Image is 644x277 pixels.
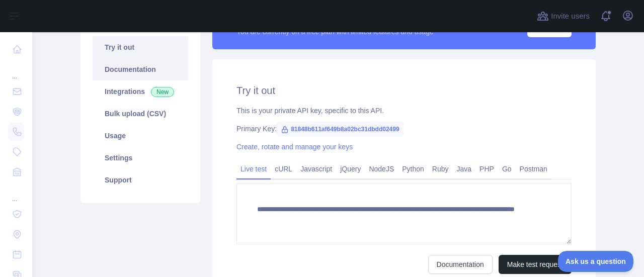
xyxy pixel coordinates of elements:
[453,161,476,177] a: Java
[365,161,398,177] a: NodeJS
[236,106,572,116] div: This is your private API key, specific to this API.
[296,161,336,177] a: Javascript
[151,87,174,97] span: New
[93,80,188,103] a: Integrations New
[93,169,188,191] a: Support
[236,124,572,134] div: Primary Key:
[558,251,634,272] iframe: Toggle Customer Support
[8,60,24,80] div: ...
[271,161,296,177] a: cURL
[236,83,572,98] h2: Try it out
[551,11,590,22] span: Invite users
[93,125,188,147] a: Usage
[236,161,271,177] a: Live test
[499,255,572,274] button: Make test request
[93,36,188,58] a: Try it out
[428,255,493,274] a: Documentation
[498,161,516,177] a: Go
[93,147,188,169] a: Settings
[8,183,24,203] div: ...
[475,161,498,177] a: PHP
[336,161,365,177] a: jQuery
[535,8,592,24] button: Invite users
[93,103,188,125] a: Bulk upload (CSV)
[516,161,551,177] a: Postman
[428,161,453,177] a: Ruby
[93,58,188,80] a: Documentation
[277,122,403,137] span: 81848b611af649b8a02bc31dbdd02499
[236,143,353,151] a: Create, rotate and manage your keys
[398,161,428,177] a: Python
